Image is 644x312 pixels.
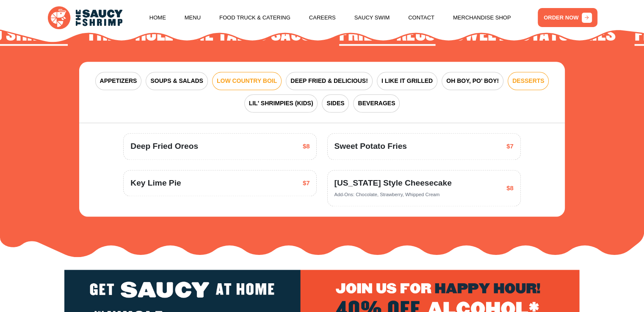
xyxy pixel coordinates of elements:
span: Key Lime Pie [130,177,181,189]
h2: Sweet Potato Fries [454,25,616,46]
img: logo [48,6,122,29]
span: LIL' SHRIMPIES (KIDS) [249,99,313,108]
span: LOW COUNTRY BOIL [217,77,277,85]
span: DESSERTS [512,77,544,85]
a: Merchandise Shop [453,2,511,34]
a: Home [149,2,166,34]
span: OH BOY, PO' BOY! [446,77,499,85]
button: OH BOY, PO' BOY! [442,72,503,90]
button: SIDES [322,94,349,112]
span: I LIKE IT GRILLED [381,77,433,85]
span: Deep Fried Oreos [130,140,198,153]
h2: Fried Oreos [339,25,436,46]
a: Menu [185,2,201,34]
button: I LIKE IT GRILLED [377,72,437,90]
span: BEVERAGES [358,99,395,108]
span: $7 [506,142,514,151]
button: DESSERTS [508,72,549,90]
a: Food Truck & Catering [219,2,290,34]
span: SOUPS & SALADS [150,77,203,85]
span: $7 [303,178,310,188]
span: Sweet Potato Fries [334,140,406,153]
span: $8 [506,183,514,193]
span: APPETIZERS [100,77,137,85]
button: LOW COUNTRY BOIL [212,72,282,90]
a: Saucy Swim [354,2,390,34]
span: [US_STATE] Style Cheesecake [334,177,451,189]
h2: The Whole Nine Yards Sauce [86,25,321,46]
a: ORDER NOW [538,8,597,27]
button: APPETIZERS [95,72,142,90]
span: DEEP FRIED & DELICIOUS! [290,77,368,85]
span: SIDES [326,99,344,108]
a: Careers [309,2,336,34]
a: Contact [408,2,434,34]
span: $8 [303,142,310,151]
button: BEVERAGES [353,94,400,112]
button: DEEP FRIED & DELICIOUS! [286,72,373,90]
button: LIL' SHRIMPIES (KIDS) [244,94,318,112]
button: SOUPS & SALADS [146,72,207,90]
span: Add-Ons: Chocolate, Strawberry, Whipped Cream [334,192,439,197]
